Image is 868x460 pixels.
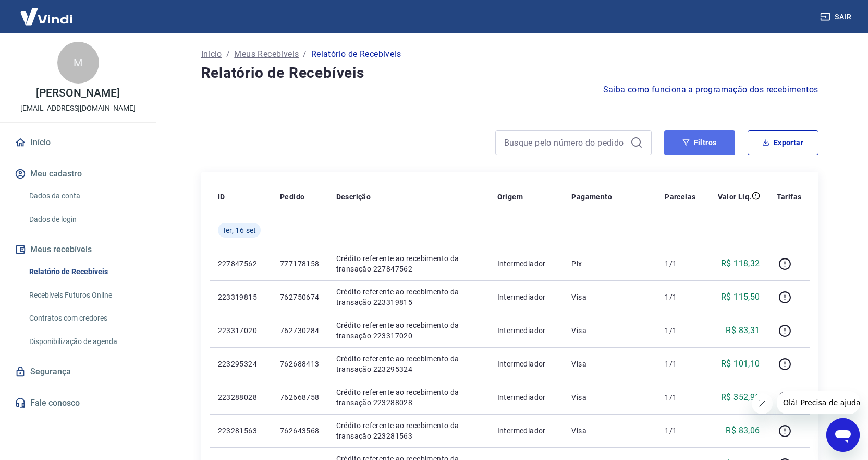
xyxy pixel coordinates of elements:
p: 762750674 [280,292,320,302]
p: Pagamento [571,192,612,202]
p: 762668758 [280,392,320,403]
p: R$ 115,50 [721,291,760,303]
a: Meus Recebíveis [234,48,299,61]
p: 223319815 [218,292,263,302]
p: Crédito referente ao recebimento da transação 223281563 [336,420,481,441]
p: Visa [571,392,648,403]
p: Intermediador [497,292,555,302]
p: Parcelas [665,192,695,202]
h4: Relatório de Recebíveis [201,63,818,84]
a: Início [13,131,143,154]
input: Busque pelo número do pedido [504,135,626,150]
p: R$ 101,10 [721,358,760,370]
p: 762643568 [280,426,320,436]
img: Vindi [13,1,80,32]
p: Intermediador [497,392,555,403]
p: Visa [571,359,648,369]
p: R$ 352,96 [721,391,760,404]
p: Valor Líq. [718,192,752,202]
p: Intermediador [497,325,555,336]
iframe: Fechar mensagem [752,393,773,414]
a: Fale conosco [13,392,143,415]
a: Disponibilização de agenda [25,331,143,352]
p: Pix [571,258,648,269]
p: R$ 83,31 [726,324,760,337]
iframe: Mensagem da empresa [777,391,860,414]
a: Dados da conta [25,185,143,207]
p: 223281563 [218,426,263,436]
p: 223288028 [218,392,263,403]
div: M [57,42,99,84]
a: Segurança [13,360,143,383]
button: Meus recebíveis [13,238,143,261]
p: Pedido [280,192,304,202]
p: Intermediador [497,426,555,436]
p: / [226,48,230,61]
p: 223317020 [218,325,263,336]
p: Intermediador [497,359,555,369]
p: 777178158 [280,258,320,269]
a: Recebíveis Futuros Online [25,285,143,306]
p: 1/1 [665,359,695,369]
span: Olá! Precisa de ajuda? [6,7,88,16]
p: 1/1 [665,426,695,436]
button: Sair [818,7,855,27]
p: 1/1 [665,258,695,269]
button: Meu cadastro [13,162,143,185]
iframe: Botão para abrir a janela de mensagens [826,418,860,452]
a: Contratos com credores [25,308,143,329]
p: 1/1 [665,292,695,302]
p: Crédito referente ao recebimento da transação 227847562 [336,253,481,274]
p: Intermediador [497,258,555,269]
p: Crédito referente ao recebimento da transação 223319815 [336,287,481,308]
a: Relatório de Recebíveis [25,261,143,282]
button: Exportar [748,130,818,155]
p: Crédito referente ao recebimento da transação 223295324 [336,353,481,374]
p: [EMAIL_ADDRESS][DOMAIN_NAME] [20,103,136,114]
p: Origem [497,192,523,202]
p: / [303,48,307,61]
p: Visa [571,325,648,336]
span: Ter, 16 set [222,225,256,235]
p: 1/1 [665,325,695,336]
button: Filtros [664,130,735,155]
p: R$ 118,32 [721,257,760,270]
a: Início [201,48,222,61]
p: [PERSON_NAME] [36,88,119,99]
p: Visa [571,292,648,302]
p: ID [218,192,225,202]
p: Relatório de Recebíveis [311,48,401,61]
p: Tarifas [777,192,802,202]
p: 227847562 [218,258,263,269]
p: 762688413 [280,359,320,369]
p: Visa [571,426,648,436]
p: Crédito referente ao recebimento da transação 223288028 [336,387,481,408]
p: 223295324 [218,359,263,369]
p: 762730284 [280,325,320,336]
p: R$ 83,06 [726,424,760,437]
p: Crédito referente ao recebimento da transação 223317020 [336,320,481,341]
a: Saiba como funciona a programação dos recebimentos [603,84,818,96]
a: Dados de login [25,209,143,230]
p: 1/1 [665,392,695,403]
p: Descrição [336,192,371,202]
